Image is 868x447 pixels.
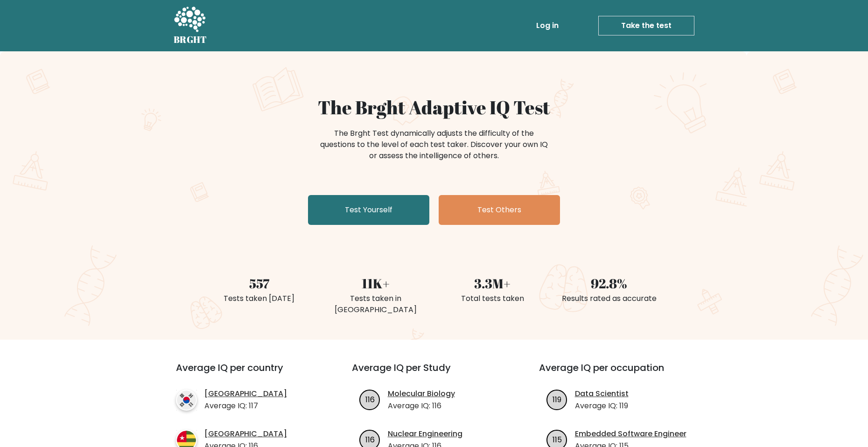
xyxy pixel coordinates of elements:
[388,388,455,399] a: Molecular Biology
[440,273,545,293] div: 3.3M+
[440,293,545,304] div: Total tests taken
[174,4,207,48] a: BRGHT
[176,362,318,384] h3: Average IQ per country
[174,34,207,45] h5: BRGHT
[556,273,662,293] div: 92.8%
[532,16,562,35] a: Log in
[206,273,312,293] div: 557
[323,293,428,315] div: Tests taken in [GEOGRAPHIC_DATA]
[556,293,662,304] div: Results rated as accurate
[598,16,694,35] a: Take the test
[439,195,560,225] a: Test Others
[206,293,312,304] div: Tests taken [DATE]
[365,394,374,405] text: 116
[388,428,462,440] a: Nuclear Engineering
[204,388,287,399] a: [GEOGRAPHIC_DATA]
[352,362,517,384] h3: Average IQ per Study
[365,434,374,445] text: 116
[317,128,551,161] div: The Brght Test dynamically adjusts the difficulty of the questions to the level of each test take...
[575,388,629,399] a: Data Scientist
[539,362,704,384] h3: Average IQ per occupation
[206,96,662,119] h1: The Brght Adaptive IQ Test
[553,394,561,405] text: 119
[323,273,428,293] div: 11K+
[204,428,287,440] a: [GEOGRAPHIC_DATA]
[176,390,197,411] img: country
[388,400,455,412] p: Average IQ: 116
[575,400,629,412] p: Average IQ: 119
[204,400,287,412] p: Average IQ: 117
[552,434,561,445] text: 115
[575,428,686,440] a: Embedded Software Engineer
[308,195,429,225] a: Test Yourself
